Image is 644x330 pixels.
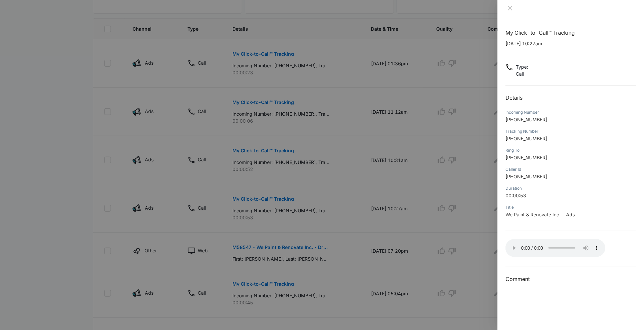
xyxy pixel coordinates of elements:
h3: Comment [505,275,636,283]
p: Type : [516,63,528,70]
div: Incoming Number [505,109,636,115]
div: Duration [505,185,636,191]
div: Tracking Number [505,128,636,134]
span: We Paint & Renovate Inc. - Ads [505,212,575,217]
span: close [507,6,513,11]
div: Title [505,204,636,210]
div: Ring To [505,147,636,153]
p: Call [516,70,528,77]
button: Close [505,5,515,11]
h2: Details [505,94,636,102]
span: [PHONE_NUMBER] [505,136,547,141]
span: [PHONE_NUMBER] [505,155,547,160]
span: 00:00:53 [505,193,526,198]
h1: My Click-to-Call™ Tracking [505,29,636,37]
span: [PHONE_NUMBER] [505,174,547,179]
span: [PHONE_NUMBER] [505,117,547,122]
audio: Your browser does not support the audio tag. [505,239,605,257]
p: [DATE] 10:27am [505,40,636,47]
div: Caller Id [505,166,636,172]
